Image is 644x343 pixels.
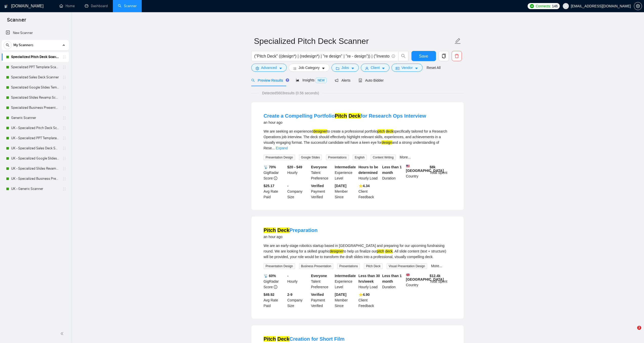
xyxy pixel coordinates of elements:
[286,273,310,290] div: Hourly
[2,28,69,38] li: New Scanner
[427,65,441,70] a: Reset All
[287,274,288,278] b: -
[264,119,426,125] div: an hour ago
[264,165,276,169] b: 📡 70%
[264,263,295,269] span: Presentation Design
[552,3,557,9] span: 146
[330,249,343,253] mark: designer
[454,38,461,44] span: edit
[293,66,297,70] span: bars
[371,65,380,70] span: Client
[316,78,327,83] span: NEW
[400,155,411,159] a: More...
[335,113,347,119] mark: Pitch
[11,123,59,133] a: UK - Specialized Pitch Deck Scanner
[334,273,358,290] div: Experience Level
[439,51,449,61] button: copy
[311,274,327,278] b: Everyone
[264,227,318,233] a: Pitch DeckPreparation
[296,78,299,82] span: area-chart
[256,66,259,70] span: setting
[254,53,389,59] input: Search Freelance Jobs...
[430,165,435,169] b: $ 8k
[386,129,393,133] mark: deck
[62,156,66,160] span: holder
[381,273,405,290] div: Duration
[11,164,59,174] a: UK - Specialized Slides Revamp Scanner
[299,155,322,160] span: Google Slides
[452,54,462,58] span: delete
[398,51,408,61] button: search
[263,292,286,309] div: Avg Rate Paid
[4,2,8,10] img: logo
[279,66,282,70] span: caret-down
[62,55,66,59] span: holder
[11,82,59,93] a: Specialized Google Slides Template Scanner
[264,129,451,151] div: We are seeking an experienced to create a professional portfolio specifically tailored for a Rese...
[11,113,59,123] a: Generic Scanner
[326,155,348,160] span: Presentations
[311,184,324,188] b: Verified
[637,326,641,330] span: 2
[251,79,255,82] span: search
[429,273,452,290] div: Total Spent
[264,113,426,119] a: Create a Compelling PortfolioPitch Deckfor Research Ops Interview
[564,4,568,8] span: user
[274,285,277,289] span: info-circle
[337,263,360,269] span: Presentations
[406,164,410,168] img: 🇺🇸
[287,184,288,188] b: -
[311,165,327,169] b: Everyone
[286,164,310,181] div: Hourly
[385,249,393,253] mark: deck
[364,263,382,269] span: Pitch Deck
[336,66,339,70] span: folder
[62,65,66,69] span: holder
[62,167,66,171] span: holder
[313,129,327,133] mark: designer
[264,274,276,278] b: 📡 60%
[299,263,333,269] span: Business Presentation
[62,187,66,191] span: holder
[13,40,33,50] span: My Scanners
[335,293,346,297] b: [DATE]
[296,78,327,82] span: Insights
[530,4,534,8] img: upwork-logo.png
[365,66,369,70] span: user
[62,96,66,100] span: holder
[259,90,323,96] span: Detected 5603 results (0.56 seconds)
[381,164,405,181] div: Duration
[11,143,59,153] a: UK - Specialized Sales Deck Scanner
[405,164,429,181] div: Country
[299,65,320,70] span: Job Category
[359,293,370,297] b: ⭐️ 4.90
[277,227,289,233] mark: Deck
[62,177,66,181] span: holder
[62,75,66,79] span: holder
[264,336,276,342] mark: Pitch
[311,293,324,297] b: Verified
[406,273,410,277] img: 🇬🇧
[11,174,59,184] a: UK - Specialized Business Presentation
[264,184,275,188] b: $25.17
[6,28,65,38] a: New Scanner
[341,65,349,70] span: Jobs
[371,155,396,160] span: Content Writing
[60,331,65,336] span: double-left
[334,164,358,181] div: Experience Level
[396,66,399,70] span: idcard
[263,273,286,290] div: GigRadar Score
[11,184,59,194] a: UK - Generic Scanner
[536,3,551,9] span: Connects:
[430,274,441,278] b: $ 12.4k
[382,66,385,70] span: caret-down
[264,227,276,233] mark: Pitch
[429,164,452,181] div: Total Spent
[335,78,350,82] span: Alerts
[11,93,59,103] a: Specialized Slides Revamp Scanner
[85,4,108,8] a: dashboardDashboard
[359,79,362,82] span: robot
[405,273,429,290] div: Country
[377,249,384,253] mark: pitch
[335,184,346,188] b: [DATE]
